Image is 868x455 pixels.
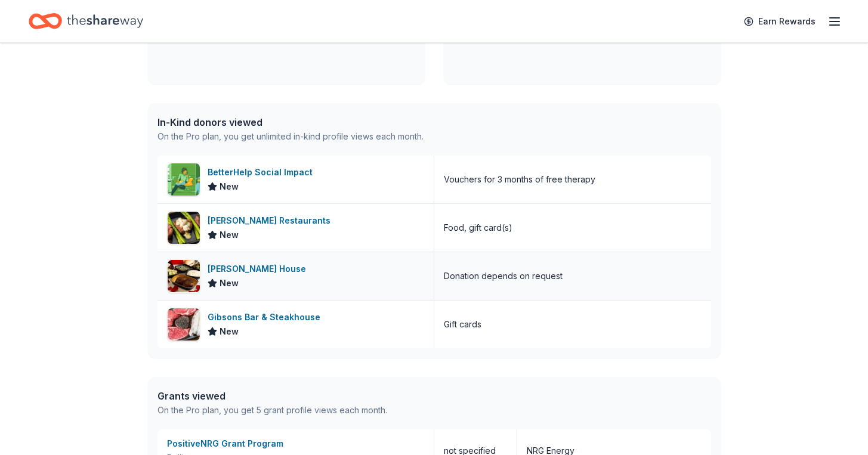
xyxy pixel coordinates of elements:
[208,165,317,179] div: BetterHelp Social Impact
[168,308,200,341] img: Image for Gibsons Bar & Steakhouse
[208,262,311,276] div: [PERSON_NAME] House
[157,115,424,129] div: In-Kind donors viewed
[220,276,239,290] span: New
[167,437,424,451] div: PositiveNRG Grant Program
[168,163,200,196] img: Image for BetterHelp Social Impact
[168,260,200,292] img: Image for Ruth's Chris Steak House
[208,310,325,324] div: Gibsons Bar & Steakhouse
[168,212,200,244] img: Image for Perry's Restaurants
[220,179,239,194] span: New
[157,129,424,144] div: On the Pro plan, you get unlimited in-kind profile views each month.
[157,389,387,403] div: Grants viewed
[220,228,239,242] span: New
[444,317,481,332] div: Gift cards
[29,7,143,35] a: Home
[220,324,239,339] span: New
[444,172,595,187] div: Vouchers for 3 months of free therapy
[737,11,823,32] a: Earn Rewards
[208,213,335,228] div: [PERSON_NAME] Restaurants
[444,269,563,283] div: Donation depends on request
[157,403,387,417] div: On the Pro plan, you get 5 grant profile views each month.
[444,221,512,235] div: Food, gift card(s)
